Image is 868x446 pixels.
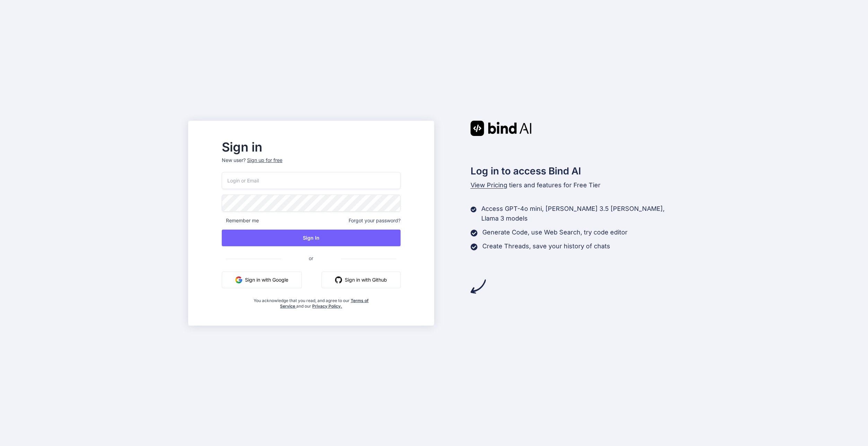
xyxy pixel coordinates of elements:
p: New user? [222,157,400,172]
p: Access GPT-4o mini, [PERSON_NAME] 3.5 [PERSON_NAME], Llama 3 models [481,204,680,223]
h2: Sign in [222,141,400,153]
button: Sign in with Github [322,272,401,288]
p: tiers and features for Free Tier [471,180,680,190]
div: Sign up for free [247,157,282,164]
span: View Pricing [471,181,507,189]
a: Privacy Policy. [312,303,342,309]
h2: Log in to access Bind AI [471,164,680,178]
img: github [335,276,342,283]
img: Bind AI logo [471,121,532,136]
button: Sign in with Google [222,272,302,288]
span: Forgot your password? [349,217,401,224]
a: Terms of Service [280,298,369,309]
p: Generate Code, use Web Search, try code editor [482,228,628,237]
img: arrow [471,279,486,294]
span: or [281,250,341,267]
button: Sign In [222,230,400,246]
p: Create Threads, save your history of chats [482,241,610,251]
span: Remember me [222,217,259,224]
div: You acknowledge that you read, and agree to our and our [252,294,371,309]
img: google [235,276,242,283]
input: Login or Email [222,172,400,189]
